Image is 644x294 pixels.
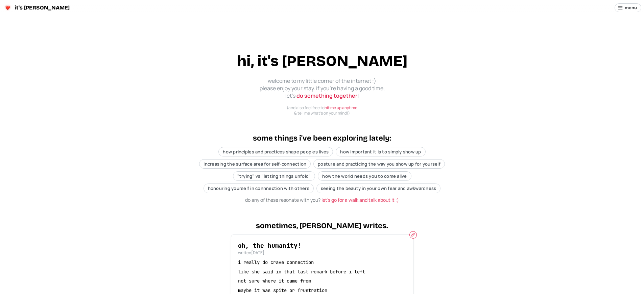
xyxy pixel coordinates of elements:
[296,92,357,99] a: do something together
[238,287,406,294] p: maybe it was spite or frustration
[321,197,399,203] a: let's go for a walk and talk about it :)
[245,197,399,203] p: do any of these resonate with you?
[238,269,406,275] p: like she said in that last remark before i left
[318,161,440,167] span: posture and practicing the way you show up for yourself
[251,250,264,255] time: [DATE]
[3,3,73,13] a: it's [PERSON_NAME]
[238,259,406,266] p: i really do crave connection
[255,77,390,100] p: welcome to my little corner of the internet :) please enjoy your stay. if you're having a good ti...
[322,173,407,179] span: how the world needs you to come alive
[204,161,306,167] span: increasing the surface area for self-connection
[253,133,391,144] h2: some things i've been exploring lately:
[625,4,637,12] span: menu
[238,278,406,285] p: not sure where it came from
[321,185,436,191] span: seeing the beauty in your own fear and awkwardness
[223,149,329,155] span: how principles and practices shape peoples lives
[4,4,12,12] img: logo-circle-Chuufevo.png
[237,51,407,72] h1: hi, it's [PERSON_NAME]
[15,5,70,10] span: it's [PERSON_NAME]
[340,149,421,155] span: how important it is to simply show up
[256,221,388,231] h2: sometimes, [PERSON_NAME] writes.
[325,105,357,111] button: hit me up anytime
[238,250,406,256] p: written
[208,185,309,191] span: honouring yourself in connnection with others
[238,242,406,249] h3: oh, the humanity!
[287,105,357,116] p: (and also feel free to & tell me what's on your mind!)
[237,173,311,179] span: "trying" vs "letting things unfold"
